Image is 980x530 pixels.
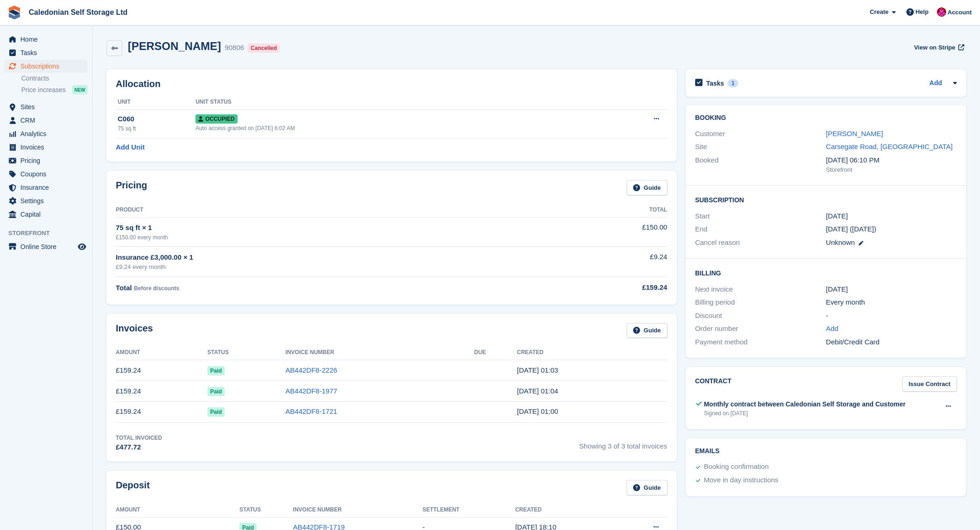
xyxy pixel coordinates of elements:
[195,124,590,132] div: Auto access granted on [DATE] 6:02 AM
[579,434,667,453] span: Showing 3 of 3 total invoices
[695,268,957,277] h2: Billing
[826,155,957,166] div: [DATE] 06:10 PM
[5,194,88,207] a: menu
[20,114,76,127] span: CRM
[532,247,667,277] td: £9.24
[116,223,532,233] div: 75 sq ft × 1
[5,181,88,194] a: menu
[5,240,88,253] a: menu
[695,195,957,204] h2: Subscription
[695,324,826,334] div: Order number
[21,74,88,83] a: Contracts
[826,297,957,308] div: Every month
[695,155,826,175] div: Booked
[5,127,88,140] a: menu
[532,203,667,218] th: Total
[902,376,957,392] a: Issue Contract
[695,448,957,455] h2: Emails
[517,345,667,360] th: Created
[532,282,667,293] div: £159.24
[118,114,195,125] div: C060
[116,180,147,195] h2: Pricing
[195,95,590,110] th: Unit Status
[704,461,769,473] div: Booking confirmation
[515,503,618,518] th: Created
[627,480,667,495] a: Guide
[5,60,88,73] a: menu
[20,168,76,181] span: Coupons
[5,141,88,154] a: menu
[728,79,738,87] div: 1
[116,503,239,518] th: Amount
[20,100,76,113] span: Sites
[826,143,953,150] a: Carsegate Road, [GEOGRAPHIC_DATA]
[826,284,957,295] div: [DATE]
[116,95,195,110] th: Unit
[116,284,132,292] span: Total
[704,475,779,486] div: Move in day instructions
[76,241,88,252] a: Preview store
[285,407,337,415] a: AB442DF8-1721
[930,78,942,89] a: Add
[695,376,732,392] h2: Contract
[826,238,855,246] span: Unknown
[517,387,558,395] time: 2025-07-14 00:04:07 UTC
[826,311,957,321] div: -
[195,114,237,124] span: Occupied
[25,5,131,20] a: Caledonian Self Storage Ltd
[914,43,955,52] span: View on Stripe
[826,225,876,233] span: [DATE] ([DATE])
[20,141,76,154] span: Invoices
[20,46,76,59] span: Tasks
[21,85,88,95] a: Price increases NEW
[704,409,906,418] div: Signed on [DATE]
[116,434,162,442] div: Total Invoiced
[695,224,826,235] div: End
[695,297,826,308] div: Billing period
[8,229,92,238] span: Storefront
[627,323,667,338] a: Guide
[116,203,532,218] th: Product
[695,311,826,321] div: Discount
[207,407,225,417] span: Paid
[20,194,76,207] span: Settings
[706,79,724,87] h2: Tasks
[937,7,946,17] img: Donald Mathieson
[910,40,966,55] a: View on Stripe
[116,252,532,263] div: Insurance £3,000.00 × 1
[293,503,423,518] th: Invoice Number
[21,86,66,94] span: Price increases
[72,85,88,94] div: NEW
[134,285,179,292] span: Before discounts
[116,360,207,381] td: £159.24
[7,6,21,19] img: stora-icon-8386f47178a22dfd0bd8f6a31ec36ba5ce8667c1dd55bd0f319d3a0aa187defe.svg
[20,127,76,140] span: Analytics
[116,233,532,242] div: £150.00 every month
[207,387,225,396] span: Paid
[116,79,667,89] h2: Allocation
[248,44,280,53] div: Cancelled
[695,237,826,248] div: Cancel reason
[474,345,517,360] th: Due
[627,180,667,195] a: Guide
[532,217,667,246] td: £150.00
[695,142,826,152] div: Site
[5,100,88,113] a: menu
[5,168,88,181] a: menu
[20,208,76,221] span: Capital
[5,114,88,127] a: menu
[695,114,957,122] h2: Booking
[225,43,244,53] div: 90806
[20,60,76,73] span: Subscriptions
[239,503,293,518] th: Status
[118,125,195,133] div: 75 sq ft
[5,154,88,167] a: menu
[116,442,162,453] div: £477.72
[826,211,848,222] time: 2025-06-14 00:00:00 UTC
[826,324,838,334] a: Add
[422,503,515,518] th: Settlement
[285,387,337,395] a: AB442DF8-1977
[695,129,826,139] div: Customer
[5,46,88,59] a: menu
[116,480,150,495] h2: Deposit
